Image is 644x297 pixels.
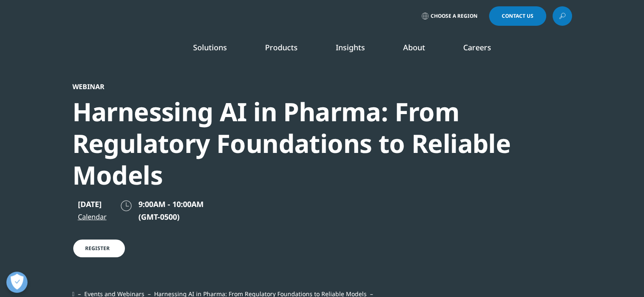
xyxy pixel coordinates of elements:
[144,30,572,69] nav: Primary
[403,42,425,52] a: About
[138,199,204,209] span: 9:00AM - 10:00AM
[78,212,107,222] a: Calendar
[72,96,526,191] div: Harnessing AI in Pharma: From Regulatory Foundations to Reliable Models
[78,199,107,209] p: [DATE]
[119,199,133,213] img: clock
[72,82,526,91] div: Webinar
[265,42,298,52] a: Products
[336,42,365,52] a: Insights
[431,13,478,19] span: Choose a Region
[72,239,126,258] a: Register
[193,42,227,52] a: Solutions
[138,212,204,222] p: (GMT-0500)
[463,42,491,52] a: Careers
[489,6,546,26] a: Contact Us
[6,272,28,293] button: Open Preferences
[502,14,533,19] span: Contact Us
